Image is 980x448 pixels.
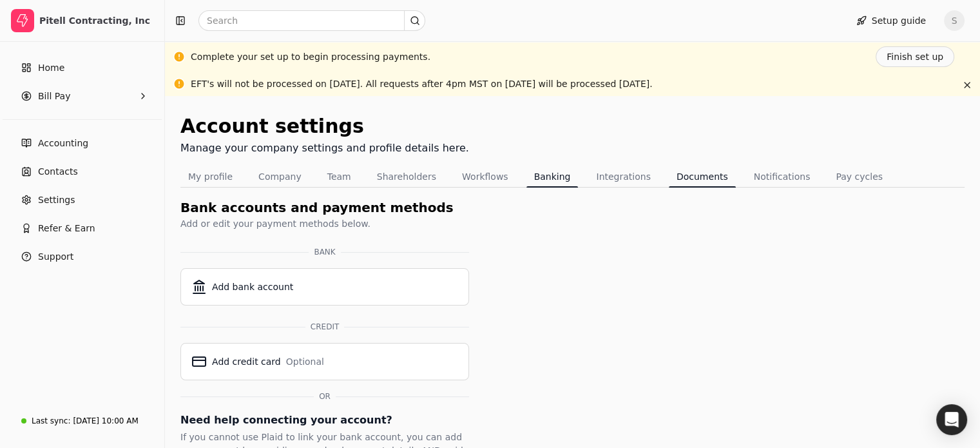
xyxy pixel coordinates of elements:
[251,166,309,187] button: Company
[180,112,469,141] div: Account settings
[212,355,281,369] div: Add credit card
[286,355,324,369] div: Optional
[319,391,331,402] span: OR
[38,137,88,150] span: Accounting
[38,250,73,264] span: Support
[746,166,818,187] button: Notifications
[212,280,293,294] div: Add bank account
[38,193,75,207] span: Settings
[5,83,159,109] button: Bill Pay
[180,217,469,231] div: Add or edit your payment methods below.
[32,415,70,427] div: Last sync:
[5,215,159,241] button: Refer & Earn
[38,165,78,179] span: Contacts
[5,409,159,433] a: Last sync:[DATE] 10:00 AM
[5,159,159,184] a: Contacts
[38,61,64,75] span: Home
[180,166,240,187] button: My profile
[73,415,138,427] div: [DATE] 10:00 AM
[180,166,965,188] nav: Tabs
[39,14,153,27] div: Pitell Contracting, Inc
[180,413,469,428] div: Need help connecting your account?
[588,166,658,187] button: Integrations
[180,343,469,380] button: Add credit cardOptional
[314,246,335,258] span: BANK
[669,166,736,187] button: Documents
[454,166,516,187] button: Workflows
[180,268,469,306] button: Add bank account
[38,90,70,103] span: Bill Pay
[5,187,159,213] a: Settings
[320,166,359,187] button: Team
[311,321,339,333] span: CREDIT
[936,404,967,435] div: Open Intercom Messenger
[876,46,954,67] button: Finish set up
[369,166,444,187] button: Shareholders
[191,50,430,64] div: Complete your set up to begin processing payments.
[526,166,579,187] button: Banking
[180,198,469,217] div: Bank accounts and payment methods
[5,130,159,156] a: Accounting
[38,222,95,235] span: Refer & Earn
[944,10,965,31] button: S
[828,166,890,187] button: Pay cycles
[198,10,425,31] input: Search
[191,77,653,91] div: EFT's will not be processed on [DATE]. All requests after 4pm MST on [DATE] will be processed [DA...
[180,141,469,156] div: Manage your company settings and profile details here.
[5,244,159,269] button: Support
[5,55,159,81] a: Home
[846,10,936,31] button: Setup guide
